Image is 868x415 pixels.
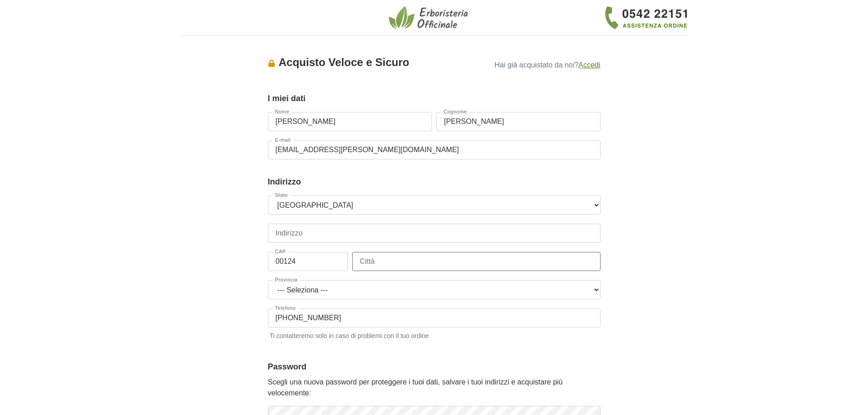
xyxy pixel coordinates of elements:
[272,193,291,198] label: Stato
[478,58,600,71] p: Hai già acquistato da noi?
[268,329,601,341] small: Ti contatteremo solo in caso di problemi con il tuo ordine
[578,61,600,69] a: Accedi
[441,109,470,114] label: Cognome
[437,112,601,131] input: Cognome
[268,92,601,105] legend: I miei dati
[272,138,293,143] label: E-mail
[272,306,299,311] label: Telefono
[272,249,289,254] label: CAP
[268,140,601,159] input: E-mail
[268,54,478,71] div: Acquisto Veloce e Sicuro
[268,112,432,131] input: Verificato da Zero Phishing
[268,224,601,243] input: Indirizzo
[268,252,348,271] input: CAP
[352,252,601,271] input: Città
[268,377,601,399] p: Scegli una nuova password per proteggere i tuoi dati, salvare i tuoi indirizzi e acquistare più v...
[268,361,601,373] legend: Password
[268,308,601,328] input: Telefono
[389,5,471,30] img: Erboristeria Officinale
[272,109,292,114] label: Nome
[268,176,601,188] legend: Indirizzo
[272,277,301,282] label: Provincia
